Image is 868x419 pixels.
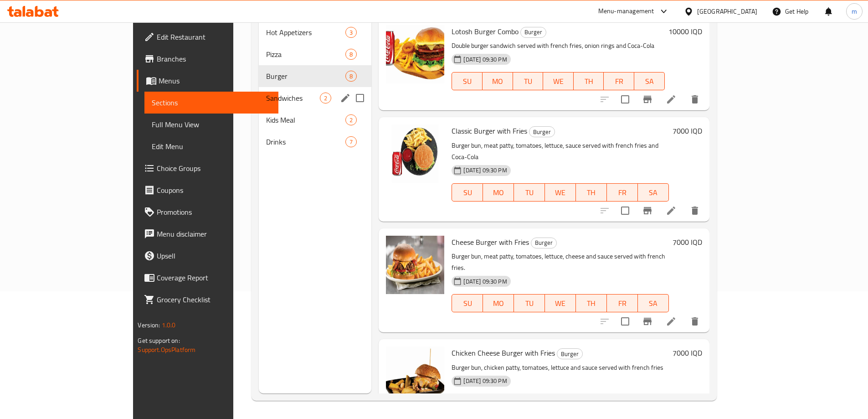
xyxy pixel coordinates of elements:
[684,310,706,332] button: delete
[137,201,278,223] a: Promotions
[577,75,601,88] span: TH
[157,272,271,283] span: Coverage Report
[483,294,514,312] button: MO
[486,75,509,88] span: MO
[138,344,195,356] a: Support.OpsPlatform
[576,294,607,312] button: TH
[580,297,603,310] span: TH
[386,25,444,83] img: Lotosh Burger Combo
[259,18,371,156] nav: Menu sections
[452,40,664,52] p: Double burger sandwich served with french fries, onion rings and Coca-Cola
[137,223,278,245] a: Menu disclaimer
[638,294,669,312] button: SA
[607,294,638,312] button: FR
[137,245,278,267] a: Upsell
[346,72,356,81] span: 8
[637,88,658,110] button: Branch-specific-item
[547,75,570,88] span: WE
[452,140,668,163] p: Burger bun, meat patty, tomatoes, lettuce, sauce served with french fries and Coca-Cola
[162,319,176,331] span: 1.0.0
[545,294,576,312] button: WE
[549,297,572,310] span: WE
[137,267,278,289] a: Coverage Report
[460,166,510,175] span: [DATE] 09:30 PM
[456,297,479,310] span: SU
[452,235,529,249] span: Cheese Burger with Fries
[514,294,545,312] button: TU
[266,49,345,60] span: Pizza
[518,186,541,199] span: TU
[386,236,444,294] img: Cheese Burger with Fries
[576,183,607,202] button: TH
[137,48,278,70] a: Branches
[266,93,320,103] span: Sandwiches
[616,201,635,220] span: Select to update
[638,75,661,88] span: SA
[346,28,356,37] span: 3
[345,114,357,125] div: items
[456,75,478,88] span: SU
[452,183,483,202] button: SU
[138,319,160,331] span: Version:
[611,186,634,199] span: FR
[852,6,857,16] span: m
[157,294,271,305] span: Grocery Checklist
[574,72,604,90] button: TH
[460,377,510,385] span: [DATE] 09:30 PM
[616,90,635,109] span: Select to update
[259,65,371,87] div: Burger8
[386,347,444,405] img: Chicken Cheese Burger with Fries
[346,116,356,124] span: 2
[697,6,757,16] div: [GEOGRAPHIC_DATA]
[452,362,668,373] p: Burger bun, chicken patty, tomatoes, lettuce and sauce served with french fries
[666,94,677,105] a: Edit menu item
[531,238,557,248] div: Burger
[137,179,278,201] a: Coupons
[259,131,371,153] div: Drinks7
[642,186,665,199] span: SA
[529,126,555,137] div: Burger
[460,55,510,64] span: [DATE] 09:30 PM
[456,186,479,199] span: SU
[529,127,555,137] span: Burger
[138,335,180,347] span: Get support on:
[607,183,638,202] button: FR
[266,114,345,125] span: Kids Meal
[157,207,271,217] span: Promotions
[611,297,634,310] span: FR
[487,297,510,310] span: MO
[452,72,482,90] button: SU
[666,316,677,327] a: Edit menu item
[452,294,483,312] button: SU
[346,50,356,59] span: 8
[520,27,546,38] div: Burger
[259,43,371,65] div: Pizza8
[266,136,345,147] span: Drinks
[157,228,271,239] span: Menu disclaimer
[452,25,519,38] span: Lotosh Burger Combo
[152,141,271,152] span: Edit Menu
[157,250,271,261] span: Upsell
[642,297,665,310] span: SA
[684,88,706,110] button: delete
[266,27,345,38] span: Hot Appetizers
[531,238,556,248] span: Burger
[637,310,658,332] button: Branch-specific-item
[137,289,278,310] a: Grocery Checklist
[157,53,271,64] span: Branches
[266,71,345,82] span: Burger
[345,71,357,82] div: items
[159,75,271,86] span: Menus
[137,26,278,48] a: Edit Restaurant
[157,31,271,42] span: Edit Restaurant
[487,186,510,199] span: MO
[137,70,278,92] a: Menus
[557,349,582,359] span: Burger
[452,124,527,138] span: Classic Burger with Fries
[637,200,658,222] button: Branch-specific-item
[598,6,654,17] div: Menu-management
[157,163,271,174] span: Choice Groups
[259,21,371,43] div: Hot Appetizers3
